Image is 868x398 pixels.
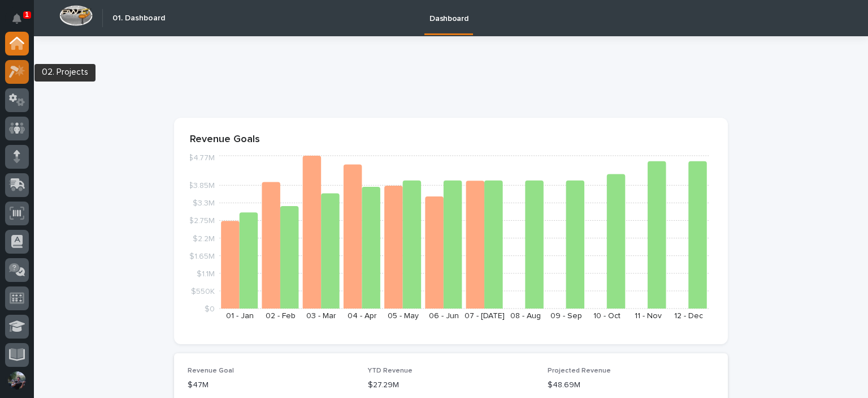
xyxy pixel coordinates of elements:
text: 10 - Oct [593,312,620,320]
tspan: $4.77M [188,154,215,162]
button: users-avatar [5,369,29,392]
text: 02 - Feb [266,312,296,320]
text: 07 - [DATE] [465,312,505,320]
span: Revenue Goal [188,367,234,374]
tspan: $2.75M [189,217,215,225]
button: Notifications [5,7,29,31]
text: 11 - Nov [635,312,662,320]
tspan: $2.2M [193,234,215,242]
p: $48.69M [548,379,714,391]
h2: 01. Dashboard [112,14,165,23]
text: 08 - Aug [510,312,541,320]
text: 05 - May [388,312,419,320]
tspan: $550K [191,287,215,295]
text: 04 - Apr [348,312,377,320]
p: $27.29M [368,379,535,391]
p: $47M [188,379,354,391]
tspan: $1.65M [189,252,215,260]
span: YTD Revenue [368,367,413,374]
tspan: $1.1M [197,269,215,277]
text: 12 - Dec [674,312,703,320]
text: 03 - Mar [306,312,336,320]
text: 01 - Jan [226,312,254,320]
p: 1 [25,11,29,19]
div: Notifications1 [14,14,29,32]
p: Revenue Goals [190,134,712,146]
tspan: $3.85M [188,182,215,190]
text: 06 - Jun [429,312,459,320]
tspan: $3.3M [193,199,215,207]
span: Projected Revenue [548,367,611,374]
img: Workspace Logo [59,5,93,26]
text: 09 - Sep [550,312,582,320]
tspan: $0 [205,305,215,313]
